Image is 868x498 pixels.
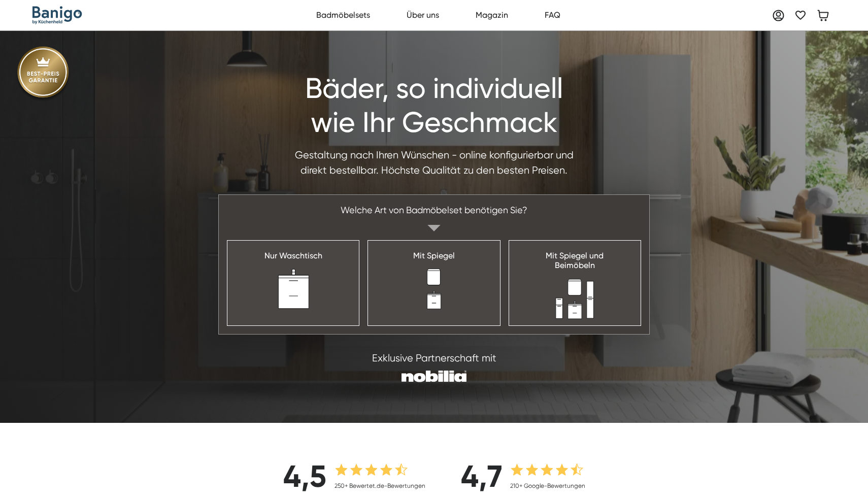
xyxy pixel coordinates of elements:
a: Über uns [401,5,445,25]
h1: Bäder, so individuell wie Ihr Geschmack [292,72,576,140]
div: 250+ Bewertet.de-Bewertungen [335,481,425,490]
div: 210+ Google-Bewertungen [510,481,585,490]
a: 4,5250+ Bewertet.de-Bewertungen [283,463,425,490]
a: Mit Spiegel undBeimöbeln [509,240,641,325]
div: Mit Spiegel und Beimöbeln [546,251,604,270]
div: Gestaltung nach Ihren Wünschen - online konfigurierbar und direkt bestellbar. Höchste Qualität zu... [292,148,576,178]
div: 4,7 [461,465,502,489]
div: Welche Art von Badmöbelset benötigen Sie? [332,195,536,225]
a: home [32,6,82,24]
a: Badmöbelsets [311,5,376,25]
div: 4,5 [283,465,326,489]
a: FAQ [539,5,566,25]
a: 4,7210+ Google-Bewertungen [461,463,585,490]
div: Mit Spiegel [413,251,455,260]
div: Exklusive Partnerschaft mit [372,351,496,366]
a: Mit Spiegel [368,240,500,325]
div: Nur Waschtisch [264,251,322,260]
a: Nur Waschtisch [227,240,359,325]
a: Magazin [470,5,514,25]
